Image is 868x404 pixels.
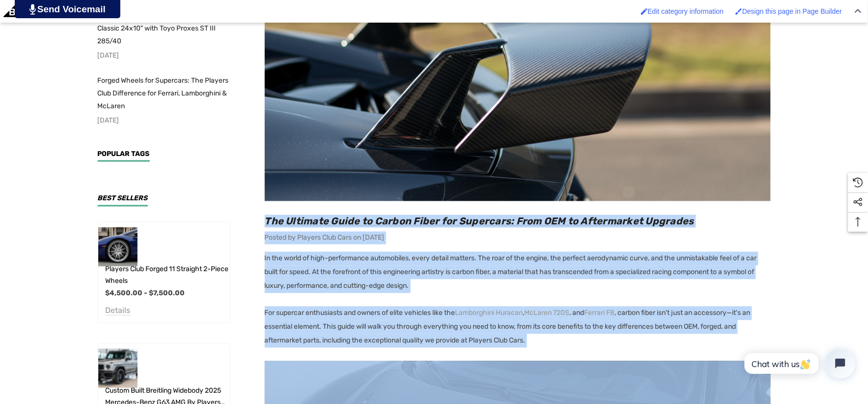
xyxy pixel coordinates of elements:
svg: Social Media [853,197,863,207]
p: Posted by Players Club Cars on [DATE] [265,232,771,245]
span: Edit category information [648,7,724,15]
iframe: Tidio Chat [734,341,864,387]
img: Close Admin Bar [855,9,862,13]
a: McLaren 720S [525,307,570,320]
a: Forged Wheels for Supercars: The Players Club Difference for Ferrari, Lamborghini & McLaren [98,74,230,113]
p: In the world of high-performance automobiles, every detail matters. The roar of the engine, the p... [265,252,771,293]
a: Enabled brush for page builder edit. Design this page in Page Builder [730,2,847,20]
span: Details [106,306,131,315]
p: [DATE] [98,114,230,127]
p: [DATE] [98,49,230,62]
svg: Top [848,217,868,227]
img: Players Club Forged 11 Straight 2-Piece Wheels [98,227,138,267]
span: Popular Tags [98,150,150,158]
svg: Recently Viewed [853,178,863,187]
a: Lamborghini Huracan [455,307,523,320]
a: Ferrari F8 [585,307,615,320]
span: Design this page in Page Builder [742,7,842,15]
img: Enabled brush for page builder edit. [735,8,742,15]
span: 2024 Cadillac Escalade: Players Club V Classic 24x10" with Toyo Proxes ST III 285/40 [98,11,219,45]
a: The Ultimate Guide to Carbon Fiber for Supercars: From OEM to Aftermarket Upgrades [265,216,695,227]
span: $4,500.00 - $7,500.00 [106,289,185,298]
span: Forged Wheels for Supercars: The Players Club Difference for Ferrari, Lamborghini & McLaren [98,76,229,110]
a: Players Club Forged 11 Straight 2-Piece Wheels [106,264,230,287]
img: Custom Built Breitling Widebody 2025 Mercedes-Benz G63 AMG by Players Club Cars | REF G63A0903202502 [98,349,138,388]
img: Enabled brush for category edit [641,8,648,15]
a: Enabled brush for category edit Edit category information [636,2,729,20]
p: For supercar enthusiasts and owners of elite vehicles like the , , and , carbon fiber isn't just ... [265,307,771,348]
h3: Best Sellers [98,195,148,207]
a: Details [106,308,131,315]
a: 2024 Cadillac Escalade: Players Club V Classic 24x10" with Toyo Proxes ST III 285/40 [98,9,230,48]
